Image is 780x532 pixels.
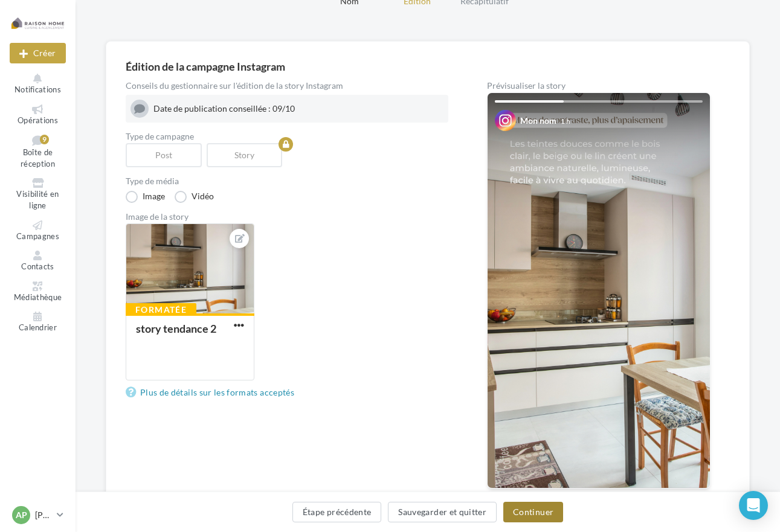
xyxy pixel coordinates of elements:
span: Médiathèque [14,292,62,302]
button: Continuer [503,502,563,522]
div: story tendance 2 [136,322,216,335]
span: Campagnes [16,231,59,241]
button: Sauvegarder et quitter [388,502,497,522]
button: Notifications [10,71,66,97]
div: Date de publication conseillée : 09/10 [153,103,443,115]
a: Campagnes [10,218,66,244]
span: Visibilité en ligne [16,190,59,211]
label: Type de média [126,177,448,185]
span: Notifications [15,85,61,94]
div: Édition de la campagne Instagram [126,61,730,72]
a: Médiathèque [10,279,66,305]
div: Nouvelle campagne [10,43,66,63]
div: La prévisualisation est non-contractuelle [487,489,711,504]
div: Image de la story [126,213,448,221]
a: Contacts [10,248,66,274]
a: Plus de détails sur les formats acceptés [126,385,299,400]
span: AP [16,509,27,521]
span: Boîte de réception [21,148,55,169]
span: Opérations [18,115,58,125]
a: Calendrier [10,309,66,335]
label: Type de campagne [126,132,448,141]
img: Your Instagram story preview [488,93,710,488]
div: 9 [40,135,49,144]
div: Conseils du gestionnaire sur l'édition de la story Instagram [126,82,448,90]
button: Créer [10,43,66,63]
a: Boîte de réception9 [10,132,66,171]
span: Calendrier [19,322,57,332]
span: Contacts [21,261,54,271]
div: 1 h [561,116,570,126]
div: Formatée [126,303,196,316]
button: Étape précédente [292,502,382,522]
a: AP [PERSON_NAME] [10,504,66,527]
a: Opérations [10,102,66,128]
div: Open Intercom Messenger [739,491,768,520]
label: Image [126,191,165,203]
p: [PERSON_NAME] [35,509,52,521]
a: Visibilité en ligne [10,176,66,213]
div: Prévisualiser la story [487,82,711,90]
label: Vidéo [175,191,214,203]
div: Mon nom [520,115,556,127]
